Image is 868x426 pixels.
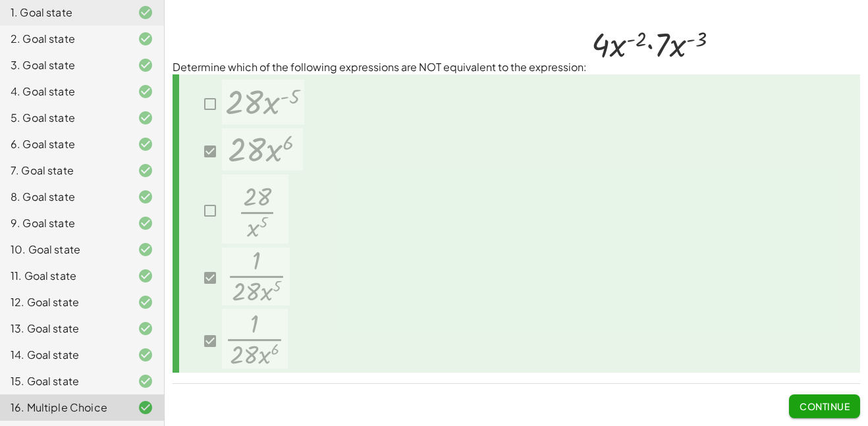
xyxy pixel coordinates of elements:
[11,321,117,336] div: 13. Goal state
[11,373,117,389] div: 15. Goal state
[138,242,153,257] i: Task finished and correct.
[138,215,153,231] i: Task finished and correct.
[138,347,153,363] i: Task finished and correct.
[138,163,153,178] i: Task finished and correct.
[11,242,117,257] div: 10. Goal state
[138,321,153,336] i: Task finished and correct.
[138,294,153,310] i: Task finished and correct.
[11,110,117,126] div: 5. Goal state
[138,400,153,415] i: Task finished and correct.
[138,268,153,284] i: Task finished and correct.
[173,23,860,75] p: Determine which of the following expressions are NOT equivalent to the expression:
[138,110,153,126] i: Task finished and correct.
[11,57,117,73] div: 3. Goal state
[138,57,153,73] i: Task finished and correct.
[138,136,153,152] i: Task finished and correct.
[11,268,117,284] div: 11. Goal state
[138,84,153,99] i: Task finished and correct.
[11,294,117,310] div: 12. Goal state
[138,31,153,47] i: Task finished and correct.
[11,5,117,20] div: 1. Goal state
[789,394,860,418] button: Continue
[800,400,850,412] span: Continue
[11,84,117,99] div: 4. Goal state
[11,163,117,178] div: 7. Goal state
[138,5,153,20] i: Task finished and correct.
[138,189,153,205] i: Task finished and correct.
[11,31,117,47] div: 2. Goal state
[11,215,117,231] div: 9. Goal state
[11,189,117,205] div: 8. Goal state
[11,400,117,415] div: 16. Multiple Choice
[587,23,713,71] img: 4229b24f4f3e89f7684edc0d5cea8ab271348e3dc095ec29b0c4fa1de2a59f42.png
[11,136,117,152] div: 6. Goal state
[138,373,153,389] i: Task finished and correct.
[11,347,117,363] div: 14. Goal state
